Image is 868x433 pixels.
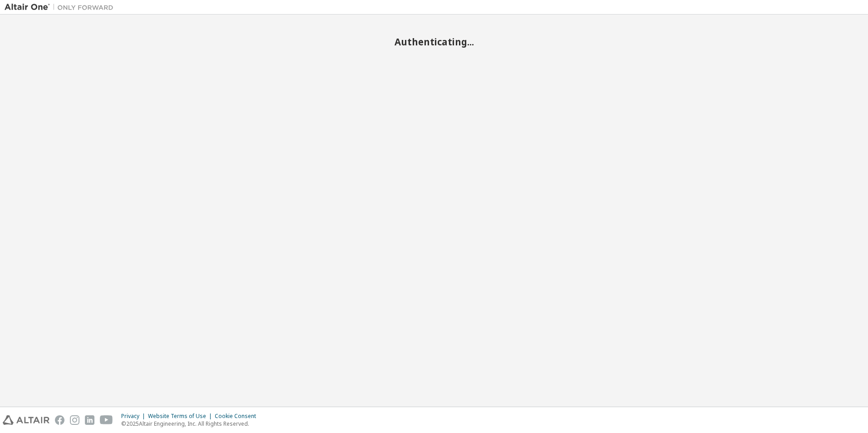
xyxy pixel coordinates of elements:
[148,413,215,420] div: Website Terms of Use
[121,413,148,420] div: Privacy
[85,415,94,425] img: linkedin.svg
[70,415,79,425] img: instagram.svg
[215,413,261,420] div: Cookie Consent
[3,415,49,425] img: altair_logo.svg
[100,415,113,425] img: youtube.svg
[121,420,261,428] p: © 2025 Altair Engineering, Inc. All Rights Reserved.
[5,36,863,48] h2: Authenticating...
[5,3,118,12] img: Altair One
[55,415,64,425] img: facebook.svg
